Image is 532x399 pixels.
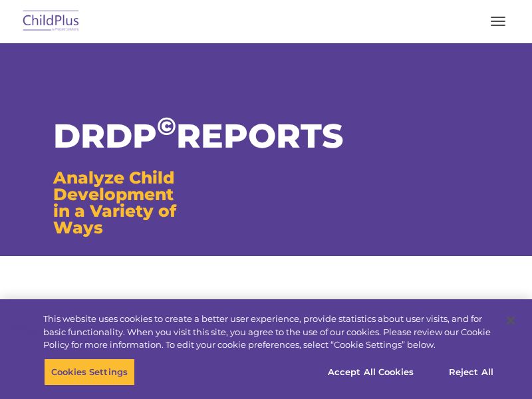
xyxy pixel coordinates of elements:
[43,313,495,352] div: This website uses cookies to create a better user experience, provide statistics about user visit...
[496,306,525,335] button: Close
[53,168,174,204] span: Analyze Child Development
[20,6,82,37] img: ChildPlus by Procare Solutions
[53,120,199,153] h1: DRDP REPORTS
[430,358,513,386] button: Reject All
[321,358,421,386] button: Accept All Cookies
[157,111,176,141] sup: ©
[44,358,135,386] button: Cookies Settings
[53,201,176,237] span: in a Variety of Ways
